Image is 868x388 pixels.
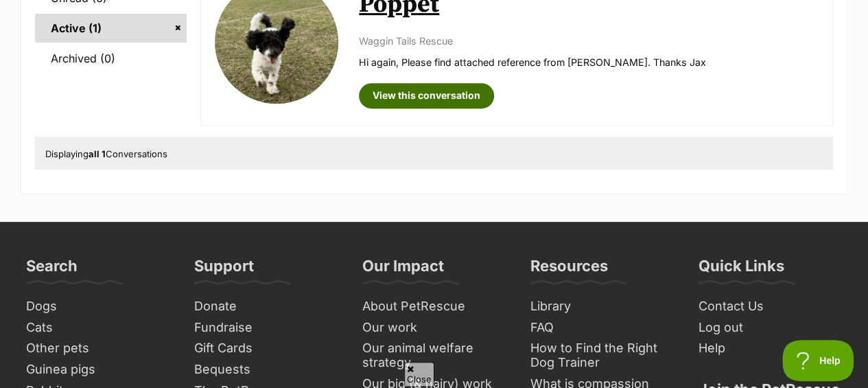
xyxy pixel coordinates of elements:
a: Gift Cards [189,338,343,359]
a: FAQ [525,317,679,339]
h3: Quick Links [699,256,784,284]
a: Bequests [189,359,343,380]
a: Fundraise [189,317,343,339]
span: Displaying Conversations [45,148,167,159]
a: Log out [693,317,847,339]
p: Hi again, Please find attached reference from [PERSON_NAME]. Thanks Jax [359,55,819,69]
a: About PetRescue [357,296,511,317]
a: Other pets [21,338,175,359]
iframe: Help Scout Beacon - Open [782,340,854,381]
a: How to Find the Right Dog Trainer [525,338,679,373]
a: Dogs [21,296,175,317]
a: Our work [357,317,511,339]
a: Cats [21,317,175,339]
a: Help [693,338,847,359]
a: Guinea pigs [21,359,175,380]
a: Contact Us [693,296,847,317]
a: Active (1) [35,14,187,43]
h3: Resources [530,256,608,284]
strong: all 1 [89,148,106,159]
a: Archived (0) [35,44,187,73]
h3: Support [194,256,254,284]
span: Close [404,362,434,386]
a: View this conversation [359,83,494,108]
h3: Our Impact [362,256,444,284]
a: Donate [189,296,343,317]
p: Waggin Tails Rescue [359,34,819,48]
a: Our animal welfare strategy [357,338,511,373]
h3: Search [26,256,78,284]
a: Library [525,296,679,317]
